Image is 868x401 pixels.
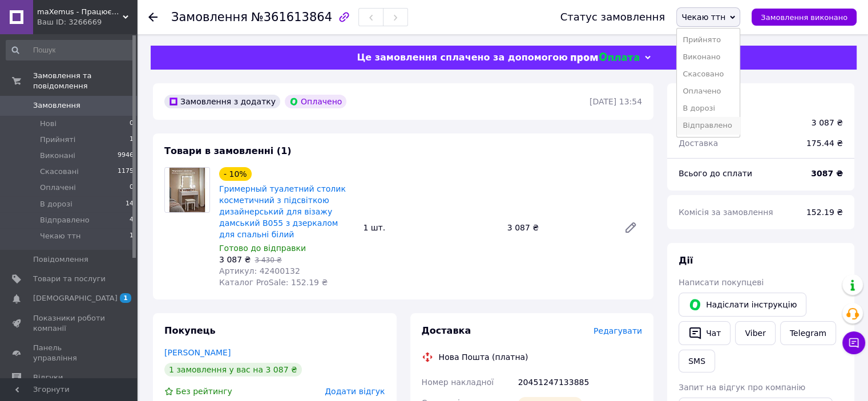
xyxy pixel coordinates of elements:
li: Виконано [677,48,740,66]
span: №361613864 [251,10,332,24]
span: 0 [130,119,134,129]
span: Оплачені [40,183,76,193]
span: Замовлення [171,10,248,24]
span: Артикул: 42400132 [219,266,300,276]
span: Товари в замовленні (1) [164,145,292,156]
div: 1 шт. [358,220,502,236]
span: В дорозі [40,199,72,209]
span: Номер накладної [422,378,494,387]
div: Нова Пошта (платна) [436,351,531,363]
li: Відправлено [677,117,740,134]
img: evopay logo [571,52,639,63]
span: Редагувати [594,326,642,335]
div: Повернутися назад [148,11,158,23]
button: SMS [679,350,715,372]
span: Товари та послуги [33,274,106,284]
span: Відправлено [40,215,90,225]
div: Ваш ID: 3266669 [37,17,137,27]
div: Замовлення з додатку [164,95,280,108]
span: Показники роботи компанії [33,313,106,334]
span: Всього до сплати [679,169,752,178]
span: 3 430 ₴ [255,256,281,264]
div: - 10% [219,167,252,181]
span: Дії [679,255,693,266]
span: Замовлення [33,100,80,111]
span: Чекаю ттн [681,13,725,22]
span: Додати відгук [325,387,385,396]
span: Комісія за замовлення [679,208,773,217]
a: [PERSON_NAME] [164,348,231,357]
span: Доставка [422,325,471,336]
span: maXemus - Працюємо по максимуму [37,7,123,17]
span: 1 [130,231,134,241]
input: Пошук [6,40,135,60]
span: 9946 [118,151,134,161]
div: 1 замовлення у вас на 3 087 ₴ [164,363,302,376]
li: В дорозі [677,100,740,117]
span: Написати покупцеві [679,278,764,287]
span: 152.19 ₴ [806,208,843,217]
span: Готово до відправки [219,244,306,253]
span: Повідомлення [33,254,88,265]
li: Скасовано [677,66,740,83]
span: Чекаю ттн [40,231,80,241]
div: Оплачено [285,95,346,108]
span: Замовлення виконано [761,13,847,22]
li: Оплачено [677,83,740,100]
span: [DEMOGRAPHIC_DATA] [33,293,118,303]
div: 3 087 ₴ [503,220,615,236]
span: Скасовані [40,167,79,177]
div: Статус замовлення [560,11,665,23]
img: Гримерный туалетний столик косметичний з підсвіткою дизайнерський для візажу дамський B055 з дзер... [165,168,209,212]
span: Доставка [679,139,718,148]
span: Виконані [40,151,75,161]
a: Гримерный туалетний столик косметичний з підсвіткою дизайнерський для візажу дамський B055 з дзер... [219,184,346,239]
div: 3 087 ₴ [812,117,843,128]
b: 3087 ₴ [811,169,843,178]
span: 3 087 ₴ [219,255,251,264]
span: 4 [130,215,134,225]
li: Прийнято [677,31,740,48]
span: 0 [130,183,134,193]
button: Чат [679,321,730,345]
span: Замовлення та повідомлення [33,71,137,91]
time: [DATE] 13:54 [590,97,642,106]
span: Без рейтингу [176,387,232,396]
a: Telegram [780,321,836,345]
span: Це замовлення сплачено за допомогою [357,52,567,63]
div: 20451247133885 [516,372,644,392]
span: Запит на відгук про компанію [679,383,805,392]
span: Відгуки [33,372,63,383]
span: Прийняті [40,135,75,145]
button: Чат з покупцем [842,331,865,354]
span: Каталог ProSale: 152.19 ₴ [219,278,328,287]
button: Замовлення виконано [752,9,857,26]
span: 14 [126,199,134,209]
span: 1 [120,293,131,303]
span: Нові [40,119,56,129]
span: Панель управління [33,343,106,363]
a: Viber [735,321,775,345]
button: Надіслати інструкцію [679,293,806,317]
div: 175.44 ₴ [800,131,850,156]
span: 1 [130,135,134,145]
span: Покупець [164,325,216,336]
span: 1175 [118,167,134,177]
a: Редагувати [619,216,642,239]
